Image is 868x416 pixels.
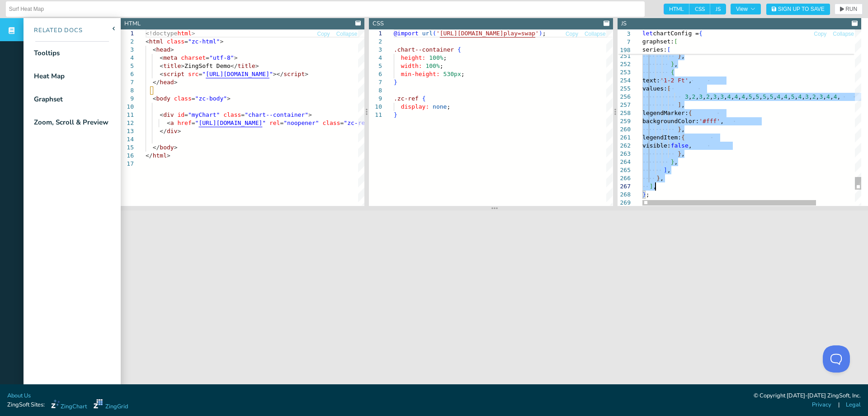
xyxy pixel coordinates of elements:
span: Collapse [585,31,606,37]
span: html [177,30,191,37]
span: , [724,93,727,100]
span: { [422,95,426,102]
span: " [195,120,199,126]
span: script [283,71,305,77]
div: © Copyright [DATE]-[DATE] ZingSoft, Inc. [754,392,861,401]
span: > [174,79,178,86]
div: 9 [369,95,382,103]
span: 3 [685,93,689,100]
span: , [745,93,749,100]
span: , [830,93,834,100]
span: Copy [814,31,826,37]
span: > [192,30,195,37]
span: ; [447,103,451,110]
span: = [206,54,209,61]
span: 3 [819,93,823,100]
span: > [255,62,259,69]
span: { [688,110,692,116]
span: body [156,95,170,102]
span: { [670,69,674,76]
span: " [262,120,266,126]
div: 261 [618,134,631,142]
span: .zc-ref [394,95,419,102]
span: , [780,93,784,100]
span: backgroundColor: [642,118,699,124]
span: ; [646,191,649,198]
span: title [163,62,181,69]
span: class [223,111,241,118]
div: 17 [121,160,134,168]
span: text: [642,77,660,84]
div: 259 [618,117,631,125]
span: legendMarker: [642,110,689,116]
span: , [681,126,685,133]
div: 3 [121,46,134,54]
span: <!doctype [146,30,177,37]
div: 264 [618,158,631,166]
a: Legal [846,401,861,409]
span: body [160,144,174,151]
span: = [192,120,195,126]
span: > [220,38,223,45]
div: 268 [618,191,631,199]
span: Copy [317,31,330,37]
div: checkbox-group [664,4,726,14]
div: 8 [369,86,382,95]
span: [ [667,46,670,53]
span: min-height: [401,71,440,77]
div: 1 [369,29,382,38]
span: "myChart" [188,111,220,118]
span: meta [163,54,177,61]
span: 3 [618,30,631,38]
span: href [177,120,191,126]
div: 266 [618,174,631,182]
span: , [816,93,819,100]
span: div [163,111,174,118]
div: 260 [618,125,631,134]
span: > [167,152,170,159]
div: 252 [618,60,631,68]
span: , [681,150,685,157]
span: , [688,93,692,100]
iframe: Your browser does not support iframes. [121,210,868,394]
span: > [234,54,238,61]
div: Heat Map [34,71,65,81]
span: } [642,191,646,198]
div: 13 [121,127,134,135]
span: , [788,93,791,100]
span: none [433,103,447,110]
span: src [188,71,198,77]
span: </ [146,152,153,159]
span: = [184,111,188,118]
button: Copy [813,30,827,38]
span: "zc-html" [188,38,220,45]
span: html [149,38,163,45]
span: 4 [784,93,788,100]
span: } [656,175,660,182]
span: , [759,93,763,100]
div: CSS [373,19,384,28]
span: , [731,93,734,100]
span: } [678,126,681,133]
span: ; [542,30,546,37]
span: 4 [798,93,802,100]
span: charset [181,54,206,61]
div: 8 [121,86,134,95]
div: 269 [618,199,631,207]
span: Copy [566,31,578,37]
span: visible: [642,142,671,149]
span: ] [678,101,681,108]
div: HTML [124,19,141,28]
span: Collapse [833,31,854,37]
span: ] [664,167,667,173]
span: '#fff' [699,118,720,124]
span: 2 [812,93,816,100]
span: 4 [833,93,837,100]
span: , [766,93,770,100]
span: [URL][DOMAIN_NAME] [198,120,262,126]
span: , [802,93,805,100]
span: , [773,93,777,100]
span: , [720,118,724,124]
span: "noopener" [283,120,319,126]
span: { [458,46,461,53]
